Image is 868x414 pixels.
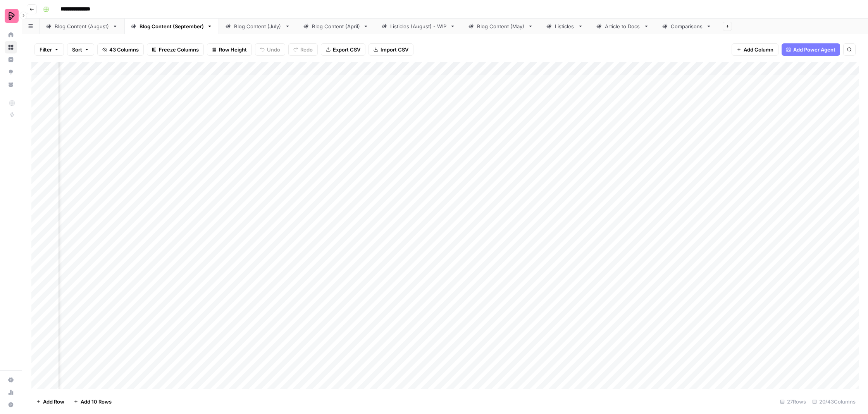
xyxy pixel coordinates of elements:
div: Blog Content (April) [312,22,360,30]
span: Sort [72,46,82,53]
div: Listicles (August) - WIP [390,22,447,30]
a: Blog Content (April) [297,19,375,34]
a: Settings [5,374,17,386]
div: 27 Rows [777,395,809,408]
button: Freeze Columns [147,43,204,56]
a: Blog Content (July) [219,19,297,34]
span: Redo [300,46,313,53]
button: Sort [67,43,94,56]
img: Preply Logo [5,9,19,23]
span: Row Height [219,46,247,53]
a: Blog Content (May) [462,19,540,34]
button: Add Row [31,395,69,408]
span: Freeze Columns [159,46,199,53]
span: Export CSV [333,46,360,53]
span: Add Power Agent [793,46,835,53]
a: Blog Content (September) [124,19,219,34]
div: Listicles [555,22,575,30]
button: Add Column [732,43,778,56]
button: Undo [255,43,285,56]
a: Your Data [5,78,17,91]
button: Export CSV [321,43,365,56]
span: Undo [267,46,280,53]
div: 20/43 Columns [809,395,859,408]
button: Filter [34,43,64,56]
a: Insights [5,53,17,66]
span: Import CSV [381,46,408,53]
button: Row Height [207,43,252,56]
span: Add 10 Rows [81,398,112,405]
span: 43 Columns [109,46,139,53]
span: Add Row [43,398,64,405]
a: Listicles [540,19,590,34]
a: Browse [5,41,17,53]
a: Listicles (August) - WIP [375,19,462,34]
button: Help + Support [5,399,17,411]
div: Comparisons [671,22,703,30]
span: Add Column [744,46,773,53]
button: Workspace: Preply [5,6,17,26]
a: Blog Content (August) [40,19,124,34]
a: Article to Docs [590,19,656,34]
button: Import CSV [369,43,413,56]
a: Usage [5,386,17,399]
a: Opportunities [5,66,17,78]
a: Comparisons [656,19,718,34]
a: Home [5,29,17,41]
span: Filter [40,46,52,53]
button: Add Power Agent [782,43,840,56]
button: 43 Columns [97,43,144,56]
div: Blog Content (May) [477,22,525,30]
div: Blog Content (August) [55,22,109,30]
button: Add 10 Rows [69,395,116,408]
div: Article to Docs [605,22,641,30]
button: Redo [288,43,318,56]
div: Blog Content (July) [234,22,282,30]
div: Blog Content (September) [139,22,204,30]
